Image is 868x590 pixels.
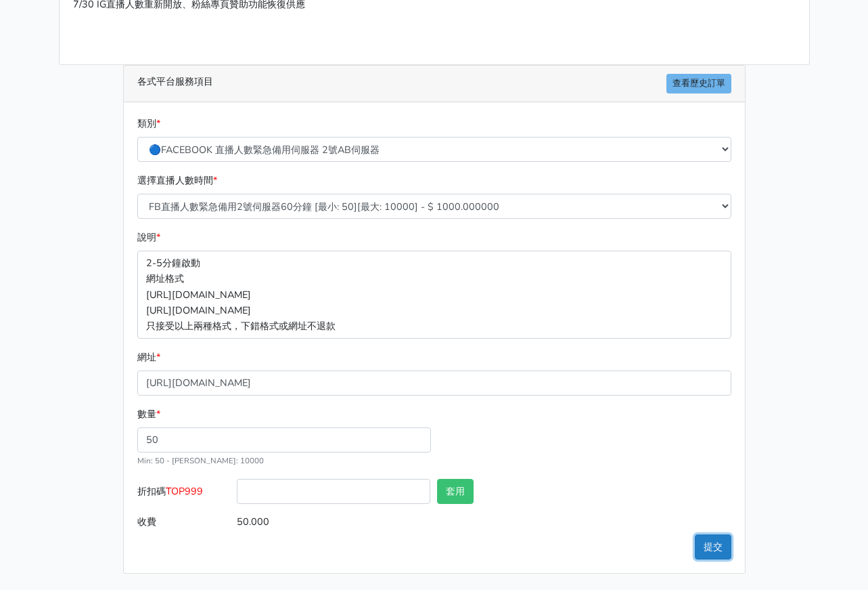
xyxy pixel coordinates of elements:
[134,509,234,534] label: 收費
[137,173,217,188] label: 選擇直播人數時間
[134,479,234,509] label: 折扣碼
[137,371,731,396] input: 這邊填入網址
[137,455,264,466] small: Min: 50 - [PERSON_NAME]: 10000
[695,534,731,560] button: 提交
[137,116,160,131] label: 類別
[437,479,474,504] button: 套用
[166,484,203,498] span: TOP999
[137,251,731,338] p: 2-5分鐘啟動 網址格式 [URL][DOMAIN_NAME] [URL][DOMAIN_NAME] 只接受以上兩種格式，下錯格式或網址不退款
[124,66,745,102] div: 各式平台服務項目
[666,74,731,93] a: 查看歷史訂單
[137,406,160,422] label: 數量
[137,230,160,245] label: 說明
[137,350,160,365] label: 網址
